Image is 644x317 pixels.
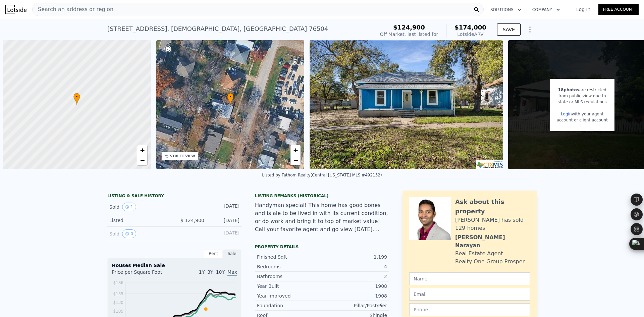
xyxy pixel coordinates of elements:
a: Free Account [598,4,639,15]
tspan: $105 [113,309,123,314]
button: Company [527,4,566,16]
span: with your agent [572,112,604,116]
div: Ask about this property [455,197,530,216]
a: Zoom out [137,155,147,165]
div: Handyman special! This home has good bones and is ale to be lived in with its current condition, ... [255,201,389,233]
div: Finished Sqft [257,254,322,260]
div: 2 [322,273,387,280]
div: [PERSON_NAME] Narayan [455,233,530,250]
div: Price per Square Foot [112,269,174,279]
button: Show Options [523,23,537,36]
span: 1Y [199,269,205,275]
div: 1,199 [322,254,387,260]
div: 1908 [322,293,387,299]
input: Name [409,272,530,285]
div: [DATE] [210,203,239,211]
input: Email [409,288,530,301]
span: 10Y [216,269,225,275]
a: Log In [568,6,598,13]
a: Zoom out [290,155,301,165]
div: 1908 [322,283,387,289]
img: Sale: 156403989 Parcel: 95460352 [310,40,503,169]
div: Rent [204,249,223,258]
div: Off Market, last listed for [380,31,438,38]
div: Property details [255,244,389,250]
span: • [73,94,80,100]
span: + [140,146,144,154]
button: SAVE [497,23,521,36]
button: View historical data [122,229,136,238]
div: • [73,93,80,105]
div: account or client account [557,117,608,123]
button: View historical data [122,203,136,211]
div: Sale [223,249,241,258]
div: state or MLS regulations [557,99,608,105]
span: − [293,156,298,164]
div: Foundation [257,302,322,309]
div: Bedrooms [257,263,322,270]
div: [PERSON_NAME] has sold 129 homes [455,216,530,232]
div: Sold [109,229,169,238]
a: Zoom in [290,145,301,155]
button: Solutions [485,4,527,16]
tspan: $130 [113,300,123,305]
div: Listed by Fathom Realty (Central [US_STATE] MLS #492152) [262,173,382,177]
div: Houses Median Sale [112,262,237,269]
span: • [227,94,234,100]
span: + [293,146,298,154]
div: 4 [322,263,387,270]
div: [STREET_ADDRESS] , [DEMOGRAPHIC_DATA] , [GEOGRAPHIC_DATA] 76504 [107,24,328,34]
a: Login [561,112,572,116]
span: 3Y [207,269,213,275]
div: from public view due to [557,93,608,99]
div: Realty One Group Prosper [455,258,525,266]
a: Zoom in [137,145,147,155]
tspan: $155 [113,292,123,296]
div: STREET VIEW [170,154,195,159]
span: $174,000 [454,24,486,31]
tspan: $186 [113,280,123,285]
span: − [140,156,144,164]
img: Lotside [5,5,26,14]
div: Listed [109,217,169,224]
span: $ 124,900 [180,218,204,223]
div: [DATE] [210,229,239,238]
div: LISTING & SALE HISTORY [107,193,241,200]
div: Sold [109,203,169,211]
div: Bathrooms [257,273,322,280]
input: Phone [409,303,530,316]
div: [DATE] [210,217,239,224]
div: Pillar/Post/Pier [322,302,387,309]
div: • [227,93,234,105]
div: Real Estate Agent [455,250,503,258]
div: Listing Remarks (Historical) [255,193,389,199]
span: 18 photos [558,88,579,92]
span: Search an address or region [33,5,113,13]
div: Year Improved [257,293,322,299]
span: Max [227,269,237,276]
div: are restricted [557,87,608,93]
span: $124,900 [393,24,425,31]
div: Year Built [257,283,322,289]
div: Lotside ARV [454,31,486,38]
